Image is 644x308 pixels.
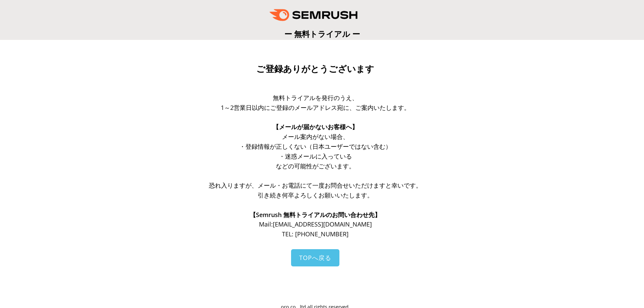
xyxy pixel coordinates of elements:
span: ー 無料トライアル ー [284,28,360,39]
span: TEL: [PHONE_NUMBER] [282,230,349,238]
a: TOPへ戻る [291,249,339,266]
span: ・迷惑メールに入っている [279,152,352,160]
span: 引き続き何卒よろしくお願いいたします。 [258,191,373,199]
span: TOPへ戻る [299,254,331,262]
span: ご登録ありがとうございます [256,64,374,74]
span: 無料トライアルを発行のうえ、 [273,94,358,102]
span: Mail: [EMAIL_ADDRESS][DOMAIN_NAME] [259,220,372,228]
span: ・登録情報が正しくない（日本ユーザーではない含む） [239,142,391,150]
span: メール案内がない場合、 [282,133,349,141]
span: 【Semrush 無料トライアルのお問い合わせ先】 [250,211,381,219]
span: 恐れ入りますが、メール・お電話にて一度お問合せいただけますと幸いです。 [209,181,422,189]
span: などの可能性がございます。 [276,162,355,170]
span: 1～2営業日以内にご登録のメールアドレス宛に、ご案内いたします。 [221,103,410,112]
span: 【メールが届かないお客様へ】 [273,123,358,131]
